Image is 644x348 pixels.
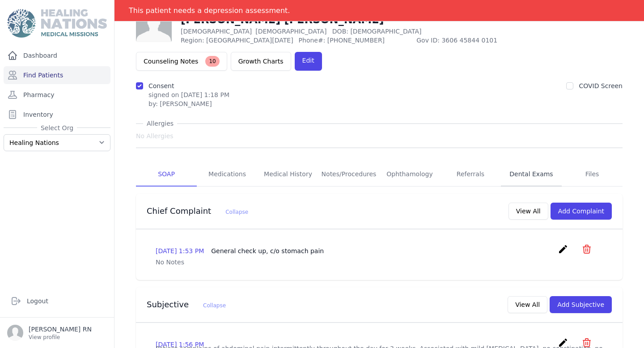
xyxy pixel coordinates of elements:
[231,52,291,71] a: Growth Charts
[225,209,248,215] span: Collapse
[148,90,229,99] p: signed on [DATE] 1:18 PM
[7,9,106,38] img: Medical Missions EMR
[255,28,326,35] span: [DEMOGRAPHIC_DATA]
[136,162,197,187] a: SOAP
[136,132,174,140] span: No Allergies
[147,206,248,216] h3: Chief Complaint
[508,296,547,313] button: View All
[143,119,177,128] span: Allergies
[258,162,318,187] a: Medical History
[379,162,440,187] a: Ophthamology
[551,203,612,220] button: Add Complaint
[579,82,623,89] label: COVID Screen
[29,334,92,341] p: View profile
[211,247,324,255] span: General check up, c/o stomach pain
[558,337,568,348] i: create
[37,123,77,132] span: Select Org
[562,162,623,187] a: Files
[4,106,110,123] a: Inventory
[181,27,534,36] p: [DEMOGRAPHIC_DATA]
[136,162,623,187] nav: Tabs
[148,82,174,89] label: Consent
[508,203,548,220] button: View All
[440,162,501,187] a: Referrals
[4,66,110,84] a: Find Patients
[205,56,219,67] span: 10
[550,296,612,313] button: Add Subjective
[558,244,568,255] i: create
[7,325,107,341] a: [PERSON_NAME] RN View profile
[501,162,562,187] a: Dental Exams
[332,28,422,35] span: DOB: [DEMOGRAPHIC_DATA]
[4,86,110,104] a: Pharmacy
[318,162,379,187] a: Notes/Procedures
[558,248,571,256] a: create
[147,299,226,310] h3: Subjective
[416,36,534,45] span: Gov ID: 3606 45844 0101
[136,6,172,42] img: person-242608b1a05df3501eefc295dc1bc67a.jpg
[156,258,603,267] p: No Notes
[4,47,110,64] a: Dashboard
[29,325,92,334] p: [PERSON_NAME] RN
[197,162,258,187] a: Medications
[181,36,293,45] span: Region: [GEOGRAPHIC_DATA][DATE]
[7,292,107,310] a: Logout
[203,302,226,309] span: Collapse
[136,52,227,71] button: Counseling Notes10
[156,246,324,255] p: [DATE] 1:53 PM
[148,99,229,108] div: by: [PERSON_NAME]
[299,36,411,45] span: Phone#: [PHONE_NUMBER]
[295,52,322,71] a: Edit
